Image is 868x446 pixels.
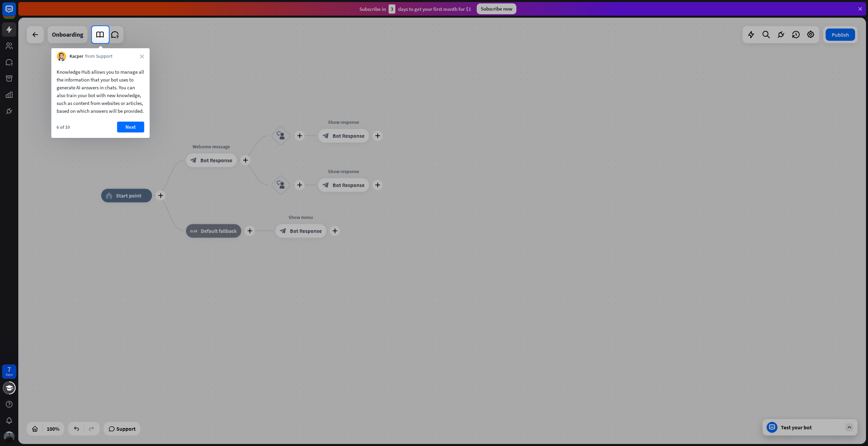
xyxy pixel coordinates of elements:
[57,68,144,115] div: Knowledge Hub allows you to manage all the information that your bot uses to generate AI answers ...
[140,54,144,58] i: close
[117,122,144,132] button: Next
[57,124,70,130] div: 6 of 10
[5,3,26,23] button: Open LiveChat chat widget
[85,53,113,60] span: from Support
[70,53,83,60] span: Kacper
